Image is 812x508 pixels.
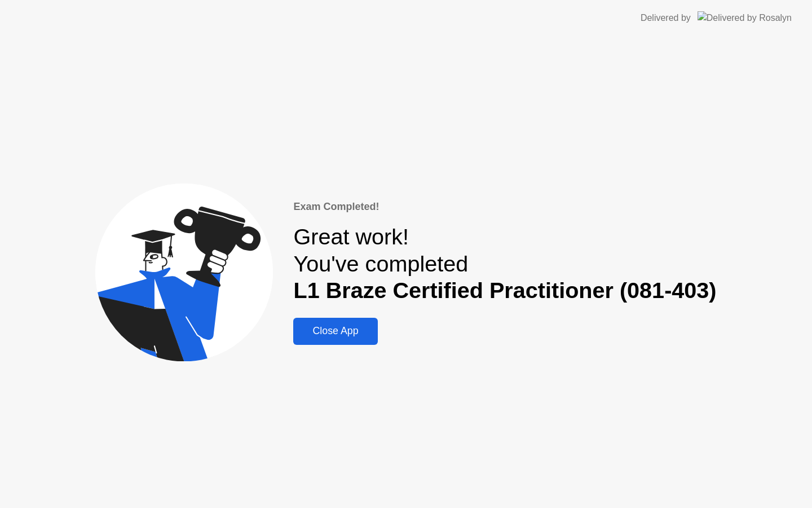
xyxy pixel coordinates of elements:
[293,224,716,304] div: Great work! You've completed
[293,318,377,345] button: Close App
[297,325,374,337] div: Close App
[293,199,716,214] div: Exam Completed!
[641,11,691,25] div: Delivered by
[698,11,792,24] img: Delivered by Rosalyn
[293,278,716,303] b: L1 Braze Certified Practitioner (081-403)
